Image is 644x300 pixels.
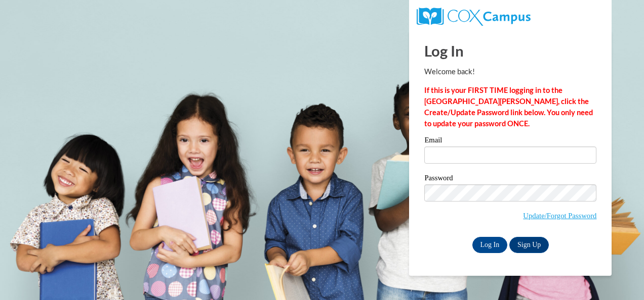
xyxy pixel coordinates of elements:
[472,237,508,253] input: Log In
[417,8,530,26] img: COX Campus
[424,66,596,77] p: Welcome back!
[509,237,549,253] a: Sign Up
[424,174,596,184] label: Password
[424,136,596,146] label: Email
[424,40,596,61] h1: Log In
[424,86,593,128] strong: If this is your FIRST TIME logging in to the [GEOGRAPHIC_DATA][PERSON_NAME], click the Create/Upd...
[523,212,596,220] a: Update/Forgot Password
